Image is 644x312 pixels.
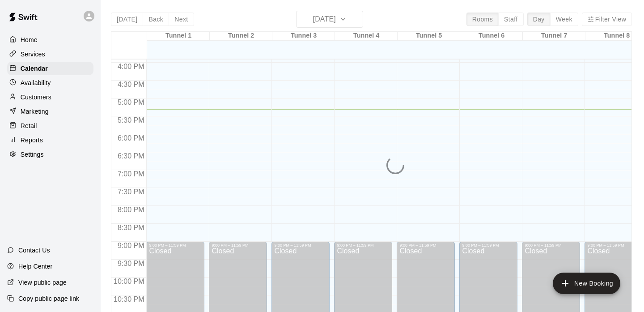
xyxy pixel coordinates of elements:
[115,81,147,88] span: 4:30 PM
[335,32,398,40] div: Tunnel 4
[337,243,390,248] div: 9:00 PM – 11:59 PM
[18,278,67,287] p: View public page
[111,278,146,285] span: 10:00 PM
[18,262,52,271] p: Help Center
[21,150,44,159] p: Settings
[21,107,49,116] p: Marketing
[18,294,79,303] p: Copy public page link
[115,206,147,214] span: 8:00 PM
[587,243,640,248] div: 9:00 PM – 11:59 PM
[553,273,620,294] button: add
[7,133,93,147] a: Reports
[115,152,147,160] span: 6:30 PM
[398,32,460,40] div: Tunnel 5
[21,64,48,73] p: Calendar
[274,243,327,248] div: 9:00 PM – 11:59 PM
[7,62,93,75] a: Calendar
[21,35,38,44] p: Home
[212,243,264,248] div: 9:00 PM – 11:59 PM
[462,243,515,248] div: 9:00 PM – 11:59 PM
[7,47,93,61] a: Services
[115,116,147,124] span: 5:30 PM
[115,188,147,196] span: 7:30 PM
[7,105,93,118] a: Marketing
[460,32,523,40] div: Tunnel 6
[525,243,577,248] div: 9:00 PM – 11:59 PM
[115,242,147,249] span: 9:00 PM
[115,224,147,231] span: 8:30 PM
[115,63,147,70] span: 4:00 PM
[7,119,93,132] a: Retail
[111,295,146,303] span: 10:30 PM
[18,246,50,255] p: Contact Us
[21,50,45,59] p: Services
[523,32,585,40] div: Tunnel 7
[7,33,93,47] a: Home
[21,78,51,87] p: Availability
[399,243,452,248] div: 9:00 PM – 11:59 PM
[7,148,93,161] a: Settings
[272,32,335,40] div: Tunnel 3
[21,136,43,145] p: Reports
[147,32,210,40] div: Tunnel 1
[7,76,93,90] a: Availability
[21,121,37,130] p: Retail
[7,90,93,104] a: Customers
[149,243,202,248] div: 9:00 PM – 11:59 PM
[115,260,147,267] span: 9:30 PM
[21,93,51,102] p: Customers
[115,98,147,106] span: 5:00 PM
[115,170,147,178] span: 7:00 PM
[210,32,272,40] div: Tunnel 2
[115,134,147,142] span: 6:00 PM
